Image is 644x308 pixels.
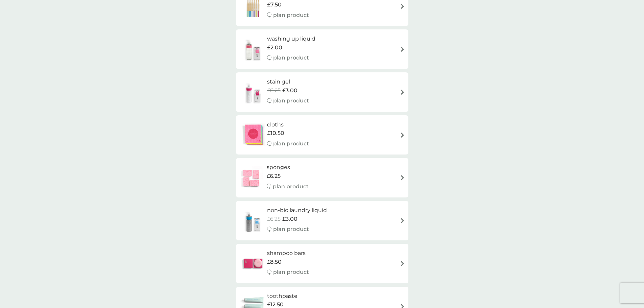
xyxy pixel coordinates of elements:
[273,182,309,191] p: plan product
[267,129,284,138] span: £10.50
[273,11,309,20] p: plan product
[273,268,309,277] p: plan product
[273,53,309,62] p: plan product
[273,96,309,105] p: plan product
[267,120,309,129] h6: cloths
[400,261,405,266] img: arrow right
[267,86,281,95] span: £6.25
[273,225,309,234] p: plan product
[267,163,309,172] h6: sponges
[400,4,405,9] img: arrow right
[239,80,267,104] img: stain gel
[267,292,309,301] h6: toothpaste
[239,166,263,190] img: sponges
[267,215,281,223] span: £6.25
[239,252,267,275] img: shampoo bars
[282,86,297,95] span: £3.00
[400,175,405,180] img: arrow right
[267,206,327,215] h6: non-bio laundry liquid
[267,172,281,181] span: £6.25
[400,47,405,52] img: arrow right
[267,249,309,258] h6: shampoo bars
[267,258,282,266] span: £8.50
[267,0,282,9] span: £7.50
[273,139,309,148] p: plan product
[282,215,297,223] span: £3.00
[267,43,282,52] span: £2.00
[400,90,405,95] img: arrow right
[239,38,267,61] img: washing up liquid
[267,34,315,43] h6: washing up liquid
[400,218,405,223] img: arrow right
[400,133,405,138] img: arrow right
[239,123,267,147] img: cloths
[267,77,309,86] h6: stain gel
[239,209,267,233] img: non-bio laundry liquid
